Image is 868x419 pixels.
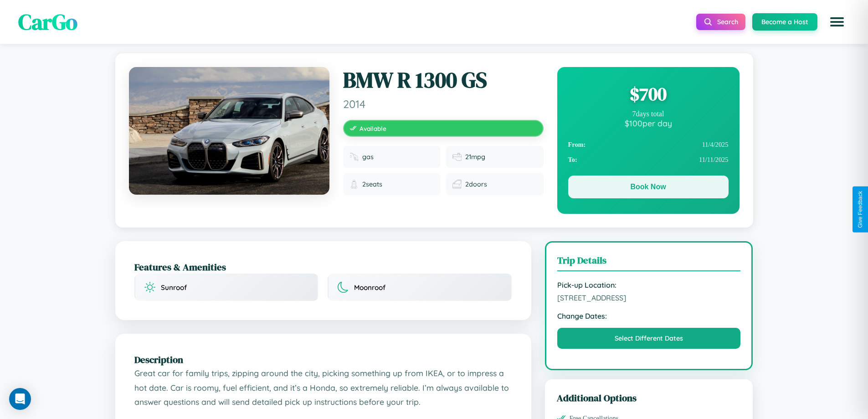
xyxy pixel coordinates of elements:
[557,253,741,271] h3: Trip Details
[354,283,385,292] span: Moonroof
[568,137,729,152] div: 11 / 4 / 2025
[557,293,741,302] span: [STREET_ADDRESS]
[349,180,359,189] img: Seats
[557,311,741,321] strong: Change Dates:
[717,18,738,26] span: Search
[557,391,741,404] h3: Additional Options
[557,328,741,349] button: Select Different Dates
[557,280,741,290] strong: Pick-up Location:
[568,118,729,128] div: $ 100 per day
[452,152,462,161] img: Fuel efficiency
[568,176,729,198] button: Book Now
[343,67,544,93] h1: BMW R 1300 GS
[568,110,729,118] div: 7 days total
[18,7,77,37] span: CarGo
[465,153,485,161] span: 21 mpg
[568,152,729,167] div: 11 / 11 / 2025
[568,82,729,106] div: $ 700
[857,191,863,228] div: Give Feedback
[343,97,544,111] span: 2014
[824,9,850,35] button: Open menu
[696,14,745,30] button: Search
[349,152,359,161] img: Fuel type
[161,283,187,292] span: Sunroof
[568,141,586,149] strong: From:
[360,124,386,132] span: Available
[465,180,487,188] span: 2 doors
[568,156,577,164] strong: To:
[362,153,374,161] span: gas
[134,260,512,274] h2: Features & Amenities
[134,366,512,409] p: Great car for family trips, zipping around the city, picking something up from IKEA, or to impres...
[9,388,31,410] div: Open Intercom Messenger
[362,180,382,188] span: 2 seats
[129,67,329,195] img: BMW R 1300 GS 2014
[134,353,512,366] h2: Description
[752,13,817,31] button: Become a Host
[452,180,462,189] img: Doors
